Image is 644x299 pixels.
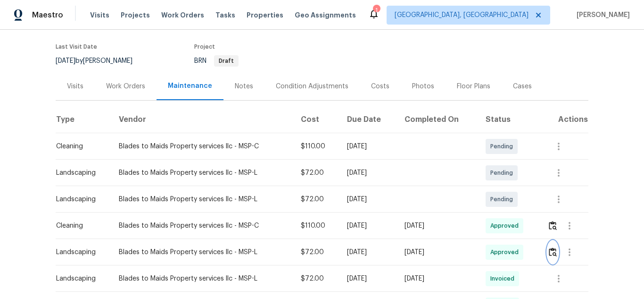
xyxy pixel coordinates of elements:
div: $72.00 [301,168,332,178]
div: Notes [235,82,253,91]
button: Review Icon [547,214,558,237]
div: [DATE] [347,274,389,283]
span: Pending [490,142,517,151]
span: Pending [490,168,517,178]
div: Landscaping [56,274,104,283]
div: Blades to Maids Property services llc - MSP-L [119,248,285,257]
span: Properties [247,10,283,20]
div: $72.00 [301,195,332,204]
div: Floor Plans [457,82,490,91]
th: Status [478,107,540,133]
div: [DATE] [347,221,389,231]
div: Work Orders [106,82,145,91]
div: Blades to Maids Property services llc - MSP-C [119,221,285,231]
div: Cleaning [56,221,104,231]
div: 1 [373,6,380,15]
div: Landscaping [56,168,104,178]
span: Pending [490,195,517,204]
span: Approved [490,221,522,231]
div: [DATE] [405,248,471,257]
span: Geo Assignments [295,10,356,20]
span: Approved [490,248,522,257]
th: Actions [540,107,588,133]
span: [DATE] [56,58,75,64]
th: Vendor [111,107,293,133]
div: Photos [412,82,434,91]
div: $110.00 [301,221,332,231]
span: Tasks [215,12,235,18]
div: $110.00 [301,142,332,151]
div: Blades to Maids Property services llc - MSP-L [119,168,285,178]
button: Review Icon [547,241,558,264]
span: Visits [90,10,109,20]
span: Project [194,44,215,50]
span: [PERSON_NAME] [573,10,630,20]
div: Costs [371,82,389,91]
div: [DATE] [405,221,471,231]
div: [DATE] [347,168,389,178]
div: Cases [513,82,532,91]
div: Landscaping [56,195,104,204]
span: Work Orders [161,10,204,20]
span: BRN [194,58,239,64]
div: $72.00 [301,248,332,257]
div: [DATE] [347,142,389,151]
th: Type [56,107,111,133]
div: [DATE] [347,248,389,257]
span: Last Visit Date [56,44,97,50]
img: Review Icon [549,221,557,230]
div: by [PERSON_NAME] [56,55,144,67]
div: Condition Adjustments [276,82,348,91]
span: Invoiced [490,274,518,283]
div: $72.00 [301,274,332,283]
div: Blades to Maids Property services llc - MSP-C [119,142,285,151]
span: Maestro [32,10,63,20]
div: Visits [67,82,83,91]
th: Completed On [397,107,478,133]
img: Review Icon [549,248,557,256]
div: Cleaning [56,142,104,151]
th: Cost [293,107,339,133]
div: Blades to Maids Property services llc - MSP-L [119,195,285,204]
div: Maintenance [168,81,212,91]
div: [DATE] [405,274,471,283]
span: Projects [121,10,150,20]
th: Due Date [339,107,397,133]
div: [DATE] [347,195,389,204]
span: [GEOGRAPHIC_DATA], [GEOGRAPHIC_DATA] [395,10,528,20]
div: Blades to Maids Property services llc - MSP-L [119,274,285,283]
span: Draft [215,58,238,64]
div: Landscaping [56,248,104,257]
